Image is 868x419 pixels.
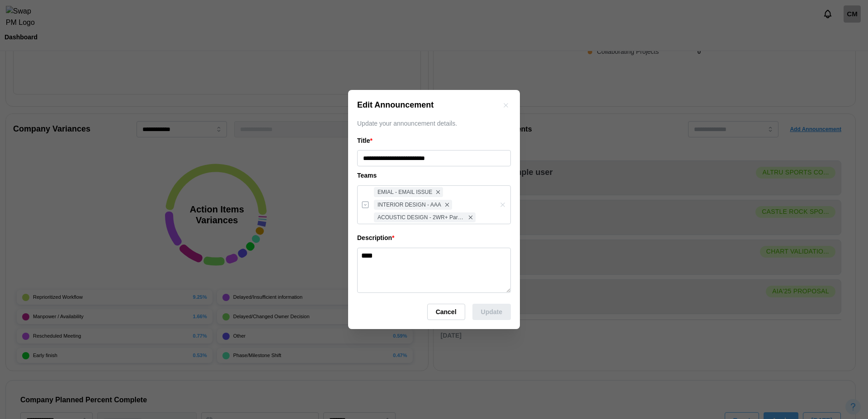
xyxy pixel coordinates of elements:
div: Teams [357,171,511,181]
span: EMIAL - EMAIL ISSUE [377,188,432,197]
div: Update your announcement details. [357,119,511,129]
span: Cancel [436,304,457,320]
div: Description [357,233,511,243]
div: Edit Announcement [357,99,434,112]
div: Title [357,136,511,146]
span: INTERIOR DESIGN - AAA [377,201,441,209]
span: ACOUSTIC DESIGN - 2WR+ Partners [377,213,465,222]
button: Cancel [427,304,465,320]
